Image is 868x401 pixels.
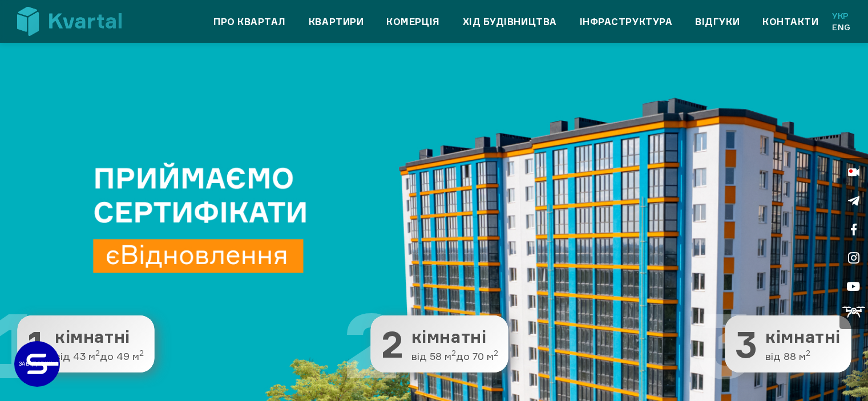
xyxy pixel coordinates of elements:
span: 2 [381,326,403,362]
span: від 43 м до 49 м [55,351,144,362]
a: Комерція [386,15,439,29]
img: Kvartal [17,7,122,36]
span: 3 [735,326,757,362]
span: від 88 м [765,351,841,362]
button: 2 2 кімнатні від 58 м2до 70 м2 [371,315,508,372]
span: кімнатні [411,327,498,346]
sup: 2 [806,349,810,358]
button: 1 1 кімнатні від 43 м2до 49 м2 [17,315,154,372]
a: Квартири [309,15,364,29]
sup: 2 [494,349,498,358]
sup: 2 [139,349,144,358]
span: 1 [27,326,47,362]
button: 3 3 кімнатні від 88 м2 [725,315,851,372]
a: Про квартал [213,15,286,29]
span: кімнатні [765,327,841,346]
a: Хід будівництва [463,15,557,29]
sup: 2 [95,349,100,358]
span: кімнатні [55,327,144,346]
a: Контакти [762,15,818,29]
sup: 2 [451,349,456,358]
a: Eng [832,22,851,33]
span: від 58 м до 70 м [411,351,498,362]
a: Укр [832,10,851,22]
a: Інфраструктура [580,15,673,29]
text: ЗАБУДОВНИК [19,361,57,367]
a: ЗАБУДОВНИК [14,341,60,387]
a: Відгуки [695,15,740,29]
